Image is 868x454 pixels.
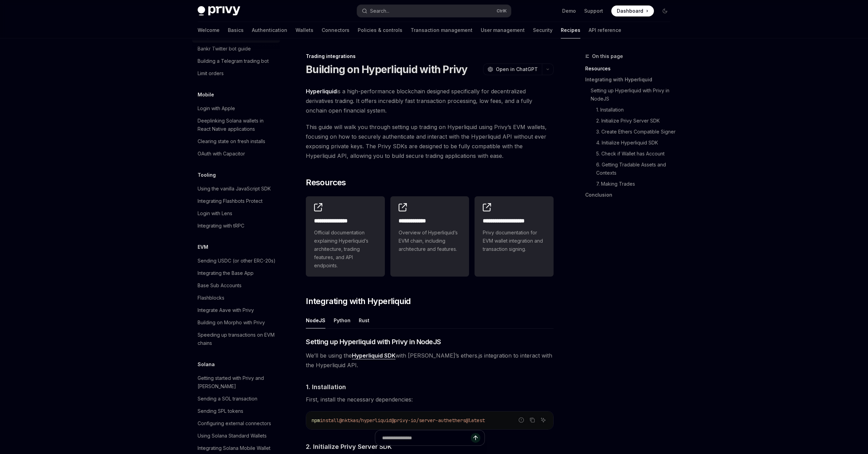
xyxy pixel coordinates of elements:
[198,294,224,302] div: Flashblocks
[192,304,280,316] a: Integrate Aave with Privy
[306,86,554,115] span: is a high-performance blockchain designed specifically for decentralized derivatives trading. It ...
[306,395,554,404] span: First, install the necessary dependencies:
[483,229,545,253] span: Privy documentation for EVM wallet integration and transaction signing.
[358,22,402,38] a: Policies & controls
[562,8,576,14] a: Demo
[198,360,215,369] h5: Solana
[192,405,280,417] a: Sending SPL tokens
[391,417,449,423] span: @privy-io/server-auth
[296,22,313,38] a: Wallets
[497,8,507,14] span: Ctrl K
[198,57,269,65] div: Building a Telegram trading bot
[192,195,280,207] a: Integrating Flashbots Protect
[192,372,280,393] a: Getting started with Privy and [PERSON_NAME]
[192,67,280,80] a: Limit orders
[192,135,280,148] a: Clearing state on fresh installs
[589,22,621,38] a: API reference
[192,183,280,195] a: Using the vanilla JavaScript SDK
[357,5,511,17] button: Open search
[198,269,254,277] div: Integrating the Base App
[192,220,280,232] a: Integrating with tRPC
[352,352,396,359] a: Hyperliquid SDK
[192,267,280,279] a: Integrating the Base App
[228,22,244,38] a: Basics
[198,318,265,327] div: Building on Morpho with Privy
[192,329,280,349] a: Speeding up transactions on EVM chains
[370,7,389,15] div: Search...
[198,374,276,391] div: Getting started with Privy and [PERSON_NAME]
[585,115,676,126] a: 2. Initialize Privy Server SDK
[390,196,469,277] a: **** **** ***Overview of Hyperliquid’s EVM chain, including architecture and features.
[306,88,337,95] a: Hyperliquid
[198,257,276,265] div: Sending USDC (or other ERC-20s)
[322,22,349,38] a: Connectors
[198,281,242,290] div: Base Sub Accounts
[496,66,538,73] span: Open in ChatGPT
[198,150,245,158] div: OAuth with Capacitor
[585,189,676,200] a: Conclusion
[471,433,480,443] button: Send message
[585,126,676,137] a: 3. Create Ethers Compatible Signer
[198,243,208,251] h5: EVM
[198,197,263,205] div: Integrating Flashbots Protect
[314,229,377,270] span: Official documentation explaining Hyperliquid’s architecture, trading features, and API endpoints.
[198,222,244,230] div: Integrating with tRPC
[198,419,271,428] div: Configuring external connectors
[252,22,287,38] a: Authentication
[192,279,280,292] a: Base Sub Accounts
[306,177,346,188] span: Resources
[306,296,411,307] span: Integrating with Hyperliquid
[192,393,280,405] a: Sending a SOL transaction
[585,85,676,104] a: Setting up Hyperliquid with Privy in NodeJS
[306,351,554,370] span: We’ll be using the with [PERSON_NAME]’s ethers.js integration to interact with the Hyperliquid API.
[198,22,220,38] a: Welcome
[334,312,350,328] div: Python
[306,382,346,392] span: 1. Installation
[198,306,254,314] div: Integrate Aave with Privy
[192,102,280,115] a: Login with Apple
[399,229,461,253] span: Overview of Hyperliquid’s EVM chain, including architecture and features.
[306,312,325,328] div: NodeJS
[198,117,276,133] div: Deeplinking Solana wallets in React Native applications
[192,255,280,267] a: Sending USDC (or other ERC-20s)
[339,417,391,423] span: @nktkas/hyperliquid
[198,395,257,403] div: Sending a SOL transaction
[192,207,280,220] a: Login with Lens
[617,8,643,14] span: Dashboard
[306,63,468,75] h1: Building on Hyperliquid with Privy
[584,8,603,14] a: Support
[533,22,553,38] a: Security
[198,171,216,179] h5: Tooling
[611,5,654,16] a: Dashboard
[198,104,235,113] div: Login with Apple
[198,407,243,415] div: Sending SPL tokens
[312,417,320,423] span: npm
[539,416,548,424] button: Ask AI
[198,91,214,99] h5: Mobile
[585,63,676,74] a: Resources
[306,122,554,161] span: This guide will walk you through setting up trading on Hyperliquid using Privy’s EVM wallets, foc...
[192,430,280,442] a: Using Solana Standard Wallets
[585,178,676,189] a: 7. Making Trades
[585,74,676,85] a: Integrating with Hyperliquid
[192,148,280,160] a: OAuth with Capacitor
[306,196,385,277] a: **** **** **** *Official documentation explaining Hyperliquid’s architecture, trading features, a...
[585,148,676,159] a: 5. Check if Wallet has Account
[306,337,441,347] span: Setting up Hyperliquid with Privy in NodeJS
[192,316,280,329] a: Building on Morpho with Privy
[517,416,526,424] button: Report incorrect code
[198,6,240,16] img: dark logo
[449,417,485,423] span: ethers@latest
[198,137,265,145] div: Clearing state on fresh installs
[659,5,670,16] button: Toggle dark mode
[198,185,271,193] div: Using the vanilla JavaScript SDK
[192,55,280,67] a: Building a Telegram trading bot
[585,159,676,178] a: 6. Getting Tradable Assets and Contexts
[359,312,369,328] div: Rust
[198,432,267,440] div: Using Solana Standard Wallets
[306,53,554,60] div: Trading integrations
[561,22,580,38] a: Recipes
[198,69,224,78] div: Limit orders
[481,22,525,38] a: User management
[382,430,471,445] input: Ask a question...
